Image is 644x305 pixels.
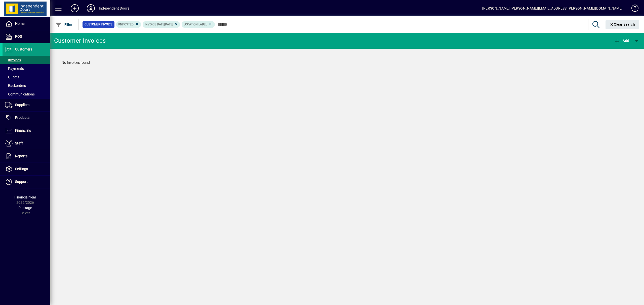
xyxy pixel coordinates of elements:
[3,73,50,81] a: Quotes
[5,92,35,96] span: Communications
[99,4,129,12] div: Independent Doors
[15,180,28,184] span: Support
[116,21,141,28] mat-chip: Customer Invoice Status: Unposted
[54,20,74,29] button: Filter
[3,30,50,43] a: POS
[15,103,29,107] span: Suppliers
[606,20,639,29] button: Clear
[3,124,50,137] a: Financials
[3,176,50,188] a: Support
[3,99,50,111] a: Suppliers
[3,150,50,163] a: Reports
[18,206,32,210] span: Package
[67,4,83,13] button: Add
[118,23,134,26] span: Unposted
[145,23,164,26] span: Invoice date
[3,81,50,90] a: Backorders
[482,4,623,12] div: [PERSON_NAME] [PERSON_NAME][EMAIL_ADDRESS][PERSON_NAME][DOMAIN_NAME]
[14,195,36,199] span: Financial Year
[613,36,630,45] button: Add
[15,22,24,26] span: Home
[15,167,28,171] span: Settings
[5,58,21,62] span: Invoices
[83,4,99,13] button: Profile
[85,22,112,27] span: Customer Invoice
[54,37,106,45] div: Customer Invoices
[3,64,50,73] a: Payments
[56,23,72,27] span: Filter
[15,47,32,51] span: Customers
[15,128,31,132] span: Financials
[3,112,50,124] a: Products
[3,56,50,64] a: Invoices
[15,154,27,158] span: Reports
[3,137,50,150] a: Staff
[57,55,638,70] div: No Invoices found
[628,1,638,17] a: Knowledge Base
[3,18,50,30] a: Home
[184,23,207,26] span: Location Label
[164,23,173,26] span: [DATE]
[5,75,19,79] span: Quotes
[610,22,635,26] span: Clear Search
[3,90,50,98] a: Communications
[15,141,23,145] span: Staff
[5,84,26,88] span: Backorders
[15,34,22,38] span: POS
[5,67,24,71] span: Payments
[15,116,29,120] span: Products
[614,39,629,43] span: Add
[3,163,50,175] a: Settings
